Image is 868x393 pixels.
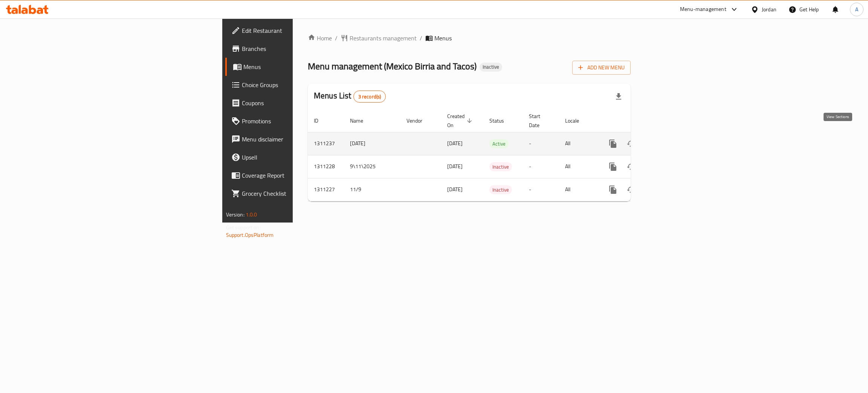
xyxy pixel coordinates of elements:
[242,80,361,89] span: Choice Groups
[622,158,640,176] button: Change Status
[314,116,328,125] span: ID
[610,88,628,106] div: Export file
[344,178,400,201] td: 11/9
[308,34,631,43] nav: breadcrumb
[225,112,367,130] a: Promotions
[622,135,640,153] button: Change Status
[523,132,559,155] td: -
[344,132,400,155] td: [DATE]
[225,130,367,148] a: Menu disclaimer
[354,93,386,100] span: 3 record(s)
[604,135,622,153] button: more
[480,64,502,70] span: Inactive
[523,178,559,201] td: -
[565,116,589,125] span: Locale
[225,58,367,76] a: Menus
[489,163,512,171] span: Inactive
[242,98,361,107] span: Coupons
[559,155,598,178] td: All
[350,116,373,125] span: Name
[226,223,261,232] span: Get support on:
[480,63,502,72] div: Inactive
[242,189,361,198] span: Grocery Checklist
[225,21,367,40] a: Edit Restaurant
[308,109,682,201] table: enhanced table
[447,112,474,130] span: Created On
[559,132,598,155] td: All
[314,90,386,103] h2: Menus List
[559,178,598,201] td: All
[529,112,550,130] span: Start Date
[344,155,400,178] td: 9\11\2025
[246,210,257,220] span: 1.0.0
[225,184,367,203] a: Grocery Checklist
[226,210,245,220] span: Version:
[489,185,512,194] div: Inactive
[489,116,514,125] span: Status
[308,58,477,75] span: Menu management ( Mexico Birria and Tacos )
[242,44,361,53] span: Branches
[855,5,858,14] span: A
[447,138,463,148] span: [DATE]
[434,34,452,43] span: Menus
[578,63,625,72] span: Add New Menu
[523,155,559,178] td: -
[242,153,361,162] span: Upsell
[604,158,622,176] button: more
[225,94,367,112] a: Coupons
[489,140,509,148] span: Active
[420,34,422,43] li: /
[225,148,367,166] a: Upsell
[604,181,622,199] button: more
[762,5,776,14] div: Jordan
[243,62,361,71] span: Menus
[242,135,361,144] span: Menu disclaimer
[225,76,367,94] a: Choice Groups
[225,40,367,58] a: Branches
[242,26,361,35] span: Edit Restaurant
[680,5,726,14] div: Menu-management
[489,186,512,194] span: Inactive
[225,166,367,184] a: Coverage Report
[242,171,361,180] span: Coverage Report
[447,184,463,194] span: [DATE]
[572,61,631,75] button: Add New Menu
[353,91,386,103] div: Total records count
[622,181,640,199] button: Change Status
[598,109,682,132] th: Actions
[226,230,274,240] a: Support.OpsPlatform
[341,34,417,43] a: Restaurants management
[489,162,512,171] div: Inactive
[447,161,463,171] span: [DATE]
[350,34,417,43] span: Restaurants management
[406,116,432,125] span: Vendor
[242,117,361,126] span: Promotions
